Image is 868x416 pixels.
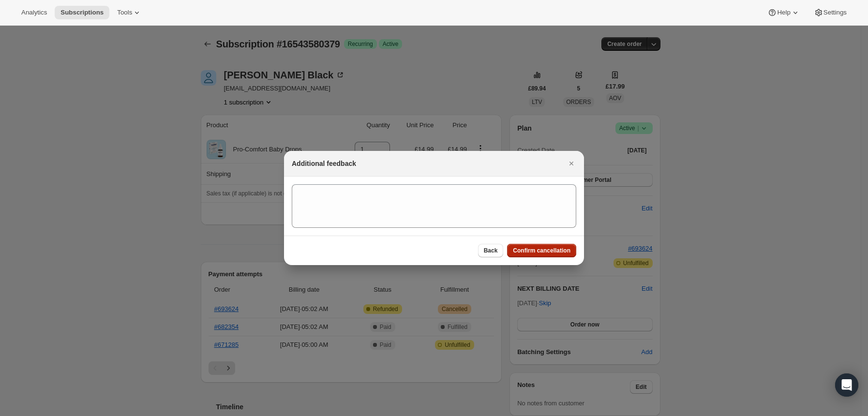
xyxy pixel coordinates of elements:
span: Confirm cancellation [513,247,570,254]
span: Back [484,247,498,254]
span: Help [777,9,790,16]
button: Analytics [15,6,53,19]
span: Tools [117,9,132,16]
button: Settings [808,6,853,19]
div: Open Intercom Messenger [835,373,858,397]
span: Settings [823,9,847,16]
span: Subscriptions [60,9,104,16]
button: Back [478,244,504,257]
span: Analytics [21,9,47,16]
h2: Additional feedback [292,159,356,168]
button: Close [565,157,578,170]
button: Help [762,6,806,19]
button: Tools [111,6,148,19]
button: Confirm cancellation [507,244,576,257]
button: Subscriptions [55,6,109,19]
